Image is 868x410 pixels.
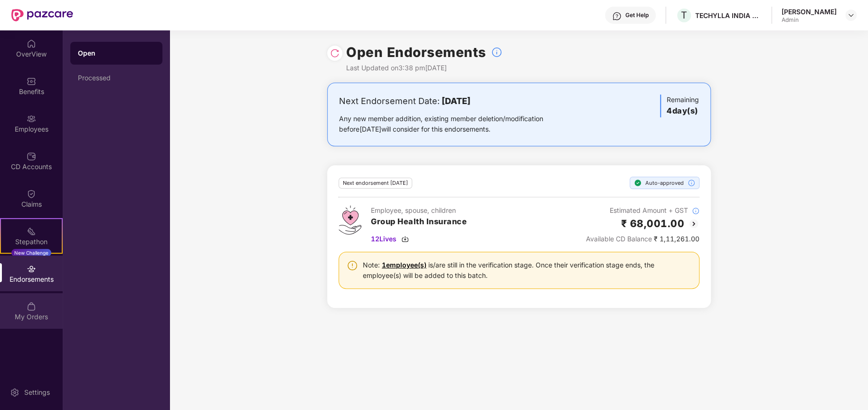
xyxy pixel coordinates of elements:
[586,235,652,243] span: Available CD Balance
[11,249,51,257] div: New Challenge
[371,234,396,244] span: 12 Lives
[10,388,19,397] img: svg+xml;base64,PHN2ZyBpZD0iU2V0dGluZy0yMHgyMCIgeG1sbnM9Imh0dHA6Ly93d3cudzMub3JnLzIwMDAvc3ZnIiB3aW...
[621,216,685,231] h2: ₹ 68,001.00
[782,7,837,16] div: [PERSON_NAME]
[27,302,36,311] img: svg+xml;base64,PHN2ZyBpZD0iTXlfT3JkZXJzIiBkYXRhLW5hbWU9Ik15IE9yZGVycyIgeG1sbnM9Imh0dHA6Ly93d3cudz...
[782,16,837,24] div: Admin
[363,260,691,281] div: Note: is/are still in the verification stage. Once their verification stage ends, the employee(s)...
[688,218,699,229] img: svg+xml;base64,PHN2ZyBpZD0iQmFjay0yMHgyMCIgeG1sbnM9Imh0dHA6Ly93d3cudzMub3JnLzIwMDAvc3ZnIiB3aWR0aD...
[586,205,699,216] div: Estimated Amount + GST
[630,177,699,189] div: Auto-approved
[27,114,36,124] img: svg+xml;base64,PHN2ZyBpZD0iRW1wbG95ZWVzIiB4bWxucz0iaHR0cDovL3d3dy53My5vcmcvMjAwMC9zdmciIHdpZHRoPS...
[78,74,155,82] div: Processed
[347,260,358,271] img: svg+xml;base64,PHN2ZyBpZD0iV2FybmluZ18tXzI0eDI0IiBkYXRhLW5hbWU9Ildhcm5pbmcgLSAyNHgyNCIgeG1sbnM9Im...
[371,216,467,228] h3: Group Health Insurance
[27,189,36,199] img: svg+xml;base64,PHN2ZyBpZD0iQ2xhaW0iIHhtbG5zPSJodHRwOi8vd3d3LnczLm9yZy8yMDAwL3N2ZyIgd2lkdGg9IjIwIi...
[339,95,573,108] div: Next Endorsement Date:
[612,11,622,21] img: svg+xml;base64,PHN2ZyBpZD0iSGVscC0zMngzMiIgeG1sbnM9Imh0dHA6Ly93d3cudzMub3JnLzIwMDAvc3ZnIiB3aWR0aD...
[491,47,502,58] img: svg+xml;base64,PHN2ZyBpZD0iSW5mb18tXzMyeDMyIiBkYXRhLW5hbWU9IkluZm8gLSAzMngzMiIgeG1sbnM9Imh0dHA6Ly...
[681,10,687,21] span: T
[586,234,699,244] div: ₹ 1,11,261.00
[382,261,426,269] a: 1 employee(s)
[78,48,155,58] div: Open
[688,179,695,187] img: svg+xml;base64,PHN2ZyBpZD0iSW5mb18tXzMyeDMyIiBkYXRhLW5hbWU9IkluZm8gLSAzMngzMiIgeG1sbnM9Imh0dHA6Ly...
[625,11,649,19] div: Get Help
[847,11,855,19] img: svg+xml;base64,PHN2ZyBpZD0iRHJvcGRvd24tMzJ4MzIiIHhtbG5zPSJodHRwOi8vd3d3LnczLm9yZy8yMDAwL3N2ZyIgd2...
[695,11,762,20] div: TECHYLLA INDIA PRIVATE LIMITED
[692,207,699,215] img: svg+xml;base64,PHN2ZyBpZD0iSW5mb18tXzMyeDMyIiBkYXRhLW5hbWU9IkluZm8gLSAzMngzMiIgeG1sbnM9Imh0dHA6Ly...
[401,235,409,243] img: svg+xml;base64,PHN2ZyBpZD0iRG93bmxvYWQtMzJ4MzIiIHhtbG5zPSJodHRwOi8vd3d3LnczLm9yZy8yMDAwL3N2ZyIgd2...
[1,237,62,247] div: Stepathon
[339,114,573,134] div: Any new member addition, existing member deletion/modification before [DATE] will consider for th...
[27,152,36,161] img: svg+xml;base64,PHN2ZyBpZD0iQ0RfQWNjb3VudHMiIGRhdGEtbmFtZT0iQ0QgQWNjb3VudHMiIHhtbG5zPSJodHRwOi8vd3...
[346,63,502,73] div: Last Updated on 3:38 pm[DATE]
[667,105,699,117] h3: 4 day(s)
[442,96,471,106] b: [DATE]
[27,39,36,48] img: svg+xml;base64,PHN2ZyBpZD0iSG9tZSIgeG1sbnM9Imh0dHA6Ly93d3cudzMub3JnLzIwMDAvc3ZnIiB3aWR0aD0iMjAiIG...
[27,227,36,236] img: svg+xml;base64,PHN2ZyB4bWxucz0iaHR0cDovL3d3dy53My5vcmcvMjAwMC9zdmciIHdpZHRoPSIyMSIgaGVpZ2h0PSIyMC...
[27,76,36,86] img: svg+xml;base64,PHN2ZyBpZD0iQmVuZWZpdHMiIHhtbG5zPSJodHRwOi8vd3d3LnczLm9yZy8yMDAwL3N2ZyIgd2lkdGg9Ij...
[339,205,361,235] img: svg+xml;base64,PHN2ZyB4bWxucz0iaHR0cDovL3d3dy53My5vcmcvMjAwMC9zdmciIHdpZHRoPSI0Ny43MTQiIGhlaWdodD...
[27,264,36,274] img: svg+xml;base64,PHN2ZyBpZD0iRW5kb3JzZW1lbnRzIiB4bWxucz0iaHR0cDovL3d3dy53My5vcmcvMjAwMC9zdmciIHdpZH...
[371,205,467,216] div: Employee, spouse, children
[660,95,699,117] div: Remaining
[339,178,412,189] div: Next endorsement [DATE]
[330,48,340,58] img: svg+xml;base64,PHN2ZyBpZD0iUmVsb2FkLTMyeDMyIiB4bWxucz0iaHR0cDovL3d3dy53My5vcmcvMjAwMC9zdmciIHdpZH...
[21,388,53,397] div: Settings
[634,179,642,187] img: svg+xml;base64,PHN2ZyBpZD0iU3RlcC1Eb25lLTE2eDE2IiB4bWxucz0iaHR0cDovL3d3dy53My5vcmcvMjAwMC9zdmciIH...
[346,42,486,63] h1: Open Endorsements
[11,9,73,21] img: New Pazcare Logo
